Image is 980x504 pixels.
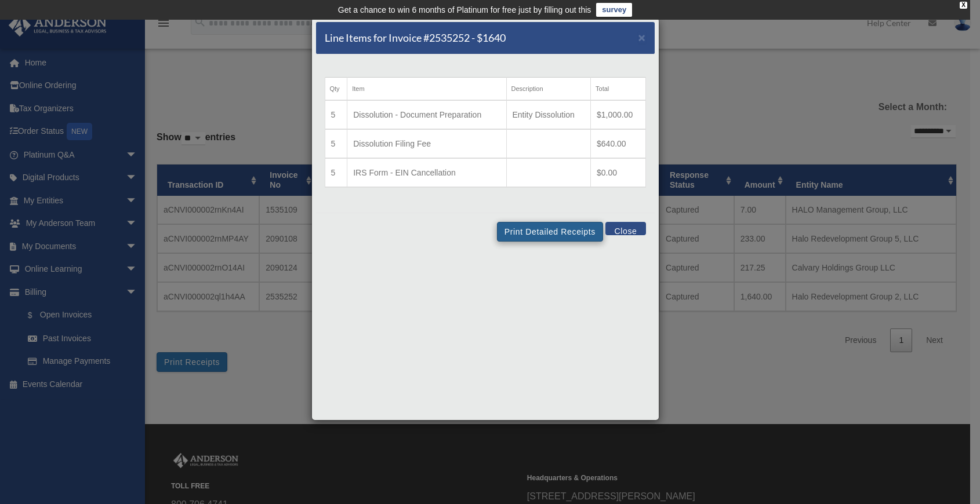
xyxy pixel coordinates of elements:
[347,158,506,187] td: IRS Form - EIN Cancellation
[325,129,347,158] td: 5
[960,2,967,9] div: close
[638,31,646,44] span: ×
[347,78,506,101] th: Item
[506,100,591,129] td: Entity Dissolution
[338,3,591,17] div: Get a chance to win 6 months of Platinum for free just by filling out this
[605,222,645,235] button: Close
[347,129,506,158] td: Dissolution Filing Fee
[596,3,632,17] a: survey
[497,222,603,242] button: Print Detailed Receipts
[506,78,591,101] th: Description
[591,158,645,187] td: $0.00
[325,78,347,101] th: Qty
[638,31,646,43] button: Close
[325,158,347,187] td: 5
[325,31,506,45] h5: Line Items for Invoice #2535252 - $1640
[325,100,347,129] td: 5
[591,129,645,158] td: $640.00
[347,100,506,129] td: Dissolution - Document Preparation
[591,100,645,129] td: $1,000.00
[591,78,645,101] th: Total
